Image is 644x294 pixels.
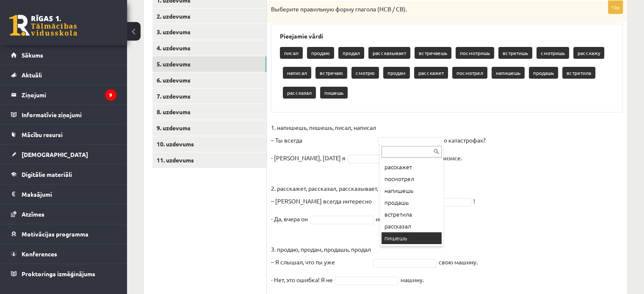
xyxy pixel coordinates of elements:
div: посмотрел [381,173,442,185]
div: рассказал [381,220,442,232]
div: пишешь [381,232,442,244]
div: встретила [381,209,442,220]
div: продашь [381,197,442,209]
div: напишешь [381,185,442,197]
div: расскажет [381,161,442,173]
